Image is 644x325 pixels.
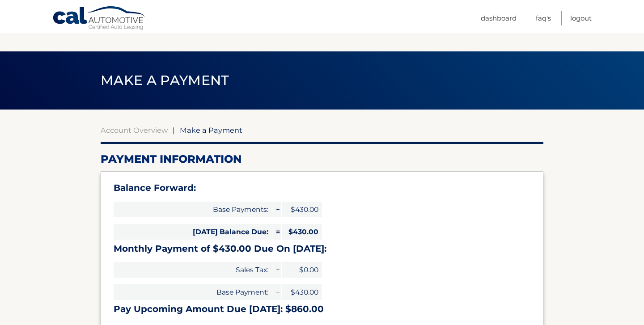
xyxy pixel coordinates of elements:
[272,202,281,217] span: +
[101,126,168,135] a: Account Overview
[282,202,322,217] span: $430.00
[114,262,272,278] span: Sales Tax:
[282,224,322,240] span: $430.00
[114,284,272,300] span: Base Payment:
[272,224,281,240] span: =
[52,6,146,32] a: Cal Automotive
[114,202,272,217] span: Base Payments:
[570,11,592,25] a: Logout
[272,284,281,300] span: +
[114,182,530,194] h3: Balance Forward:
[114,304,530,315] h3: Pay Upcoming Amount Due [DATE]: $860.00
[114,243,530,254] h3: Monthly Payment of $430.00 Due On [DATE]:
[536,11,551,25] a: FAQ's
[101,152,543,166] h2: Payment Information
[114,224,272,240] span: [DATE] Balance Due:
[481,11,517,25] a: Dashboard
[180,126,242,135] span: Make a Payment
[101,72,229,89] span: Make a Payment
[173,126,175,135] span: |
[282,262,322,278] span: $0.00
[282,284,322,300] span: $430.00
[272,262,281,278] span: +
